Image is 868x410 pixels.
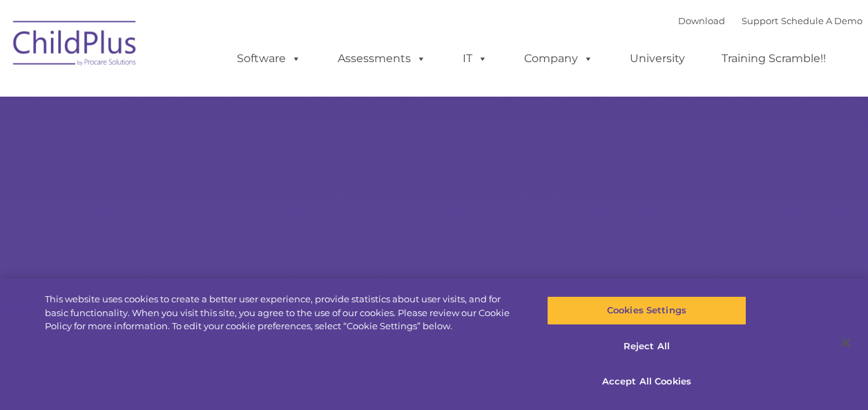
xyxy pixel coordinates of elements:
[547,296,746,325] button: Cookies Settings
[781,15,862,26] a: Schedule A Demo
[616,45,699,72] a: University
[831,328,861,358] button: Close
[449,45,501,72] a: IT
[547,332,746,361] button: Reject All
[742,15,778,26] a: Support
[45,293,521,333] div: This website uses cookies to create a better user experience, provide statistics about user visit...
[678,15,862,26] font: |
[678,15,725,26] a: Download
[547,367,746,396] button: Accept All Cookies
[324,45,440,72] a: Assessments
[708,45,840,72] a: Training Scramble!!
[223,45,315,72] a: Software
[510,45,607,72] a: Company
[6,11,144,80] img: ChildPlus by Procare Solutions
